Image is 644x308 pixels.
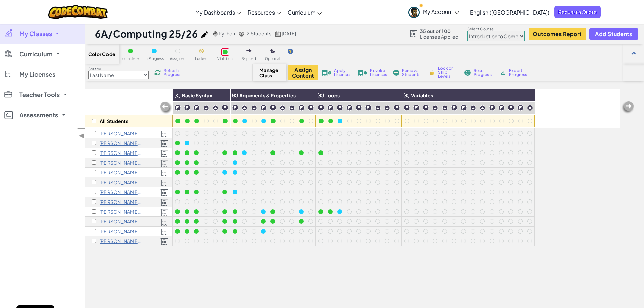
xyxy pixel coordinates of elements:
span: My Licenses [19,71,55,77]
img: IconPracticeLevel.svg [480,105,485,111]
img: IconPracticeLevel.svg [213,105,218,111]
img: Licensed [160,218,168,226]
img: IconPracticeLevel.svg [289,105,295,111]
p: Niam Chawda 6 [99,131,142,136]
label: Sort by [88,66,149,72]
img: IconPracticeLevel.svg [242,105,247,111]
a: English ([GEOGRAPHIC_DATA]) [467,3,553,21]
img: IconChallengeLevel.svg [270,104,276,111]
img: IconChallengeLevel.svg [404,104,410,111]
img: calendar.svg [275,31,281,37]
img: Arrow_Left_Inactive.png [621,101,635,114]
img: IconChallengeLevel.svg [222,104,228,111]
p: Myan Karia 6 [99,160,142,165]
span: Assigned [170,57,186,61]
img: IconChallengeLevel.svg [451,104,457,111]
h1: 6A/Computing 25/26 [95,27,198,40]
span: Revoke Licenses [370,69,387,77]
img: iconPencil.svg [201,31,208,38]
span: Loops [325,92,340,98]
img: IconLock.svg [428,69,435,75]
img: IconPracticeLevel.svg [251,105,257,111]
button: Assign Content [288,65,318,80]
img: IconChallengeLevel.svg [365,104,372,111]
a: Resources [244,3,284,21]
label: Select Course [467,26,525,32]
img: avatar [408,7,420,18]
span: My Account [423,8,459,15]
img: IconChallengeLevel.svg [337,104,343,111]
img: IconChallengeLevel.svg [318,104,324,111]
span: complete [122,57,139,61]
img: IconChallengeLevel.svg [460,104,467,111]
span: In Progress [145,57,164,61]
button: Outcomes Report [529,28,586,40]
p: Alexander Wallitt 6 [99,238,142,244]
span: Resources [248,9,275,16]
p: All Students [100,118,128,124]
span: Export Progress [509,69,530,77]
span: Locked [195,57,208,61]
img: Licensed [160,140,168,147]
img: IconPracticeLevel.svg [280,105,285,111]
img: IconChallengeLevel.svg [174,104,181,111]
img: IconChallengeLevel.svg [232,104,238,111]
img: IconPracticeLevel.svg [470,105,476,111]
img: MultipleUsers.png [238,31,244,37]
img: Licensed [160,160,168,167]
p: Ayad Rinowz Mohamed 6 [99,219,142,224]
span: 35 out of 100 [420,28,459,34]
span: Add Students [595,31,632,37]
span: English ([GEOGRAPHIC_DATA]) [470,9,549,16]
button: Add Students [589,28,638,40]
span: 12 Students [245,30,271,37]
img: IconChallengeLevel.svg [508,104,514,111]
img: IconRemoveStudents.svg [393,70,399,76]
span: Python [219,30,235,37]
img: IconPracticeLevel.svg [432,105,438,111]
img: IconPracticeLevel.svg [375,105,381,111]
img: Licensed [160,199,168,206]
span: Color Code [88,51,115,57]
span: My Dashboards [195,9,235,16]
span: ◀ [79,131,85,140]
p: Shaan Patel 6 [99,189,142,195]
p: Vihaan Khanna 6 [99,170,142,175]
img: IconChallengeLevel.svg [193,104,200,111]
img: IconPracticeLevel.svg [442,105,448,111]
img: Licensed [160,189,168,196]
img: IconChallengeLevel.svg [327,104,334,111]
p: Avik Gandhi 6 [99,140,142,146]
img: IconReset.svg [464,70,471,76]
span: Basic Syntax [182,92,212,98]
span: My Classes [19,31,52,37]
img: IconChallengeLevel.svg [308,104,314,111]
img: IconOptionalLevel.svg [270,49,275,54]
img: IconSkippedLevel.svg [246,49,252,52]
img: IconIntro.svg [527,105,533,111]
img: IconReload.svg [154,70,161,76]
a: My Dashboards [192,3,244,21]
span: Curriculum [288,9,316,16]
img: IconChallengeLevel.svg [298,104,305,111]
img: IconChallengeLevel.svg [260,104,267,111]
img: IconChallengeLevel.svg [184,104,190,111]
span: Manage Class [259,67,279,78]
img: IconChallengeLevel.svg [489,104,495,111]
p: Joshua Preston 6 [99,209,142,214]
p: Darsh Patel 6 [99,180,142,185]
span: Assessments [19,112,58,118]
img: Licensed [160,130,168,138]
span: Variables [411,92,433,98]
a: My Account [405,1,462,23]
img: IconPracticeLevel.svg [384,105,390,111]
img: Licensed [160,179,168,187]
span: Lock or Skip Levels [438,66,458,78]
span: Teacher Tools [19,92,60,98]
img: IconChallengeLevel.svg [346,104,353,111]
img: IconChallengeLevel.svg [498,104,505,111]
img: IconPracticeLevel.svg [203,105,209,111]
a: Request a Quote [554,6,601,18]
img: Licensed [160,209,168,216]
